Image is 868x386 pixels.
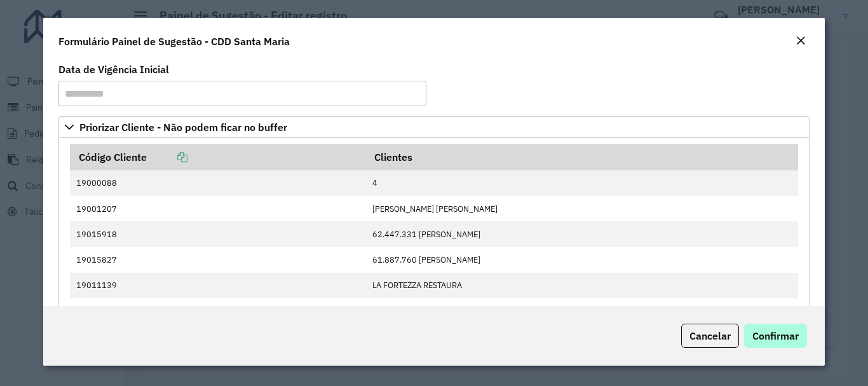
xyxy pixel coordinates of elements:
[70,247,365,272] td: 19015827
[70,273,365,298] td: 19011139
[752,329,799,342] span: Confirmar
[70,170,365,196] td: 19000088
[681,324,739,348] button: Cancelar
[365,196,798,221] td: [PERSON_NAME] [PERSON_NAME]
[792,33,810,50] button: Close
[58,34,290,49] h4: Formulário Painel de Sugestão - CDD Santa Maria
[796,36,806,46] em: Fechar
[70,221,365,247] td: 19015918
[70,196,365,221] td: 19001207
[365,221,798,247] td: 62.447.331 [PERSON_NAME]
[365,170,798,196] td: 4
[70,298,365,324] td: 19011961
[689,329,731,342] span: Cancelar
[744,324,807,348] button: Confirmar
[365,298,798,324] td: ISADORA RUVIARO FARD
[147,151,187,163] a: Copiar
[365,247,798,272] td: 61.887.760 [PERSON_NAME]
[58,62,169,77] label: Data de Vigência Inicial
[365,273,798,298] td: LA FORTEZZA RESTAURA
[79,122,287,132] span: Priorizar Cliente - Não podem ficar no buffer
[70,144,365,170] th: Código Cliente
[365,144,798,170] th: Clientes
[58,116,809,138] a: Priorizar Cliente - Não podem ficar no buffer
